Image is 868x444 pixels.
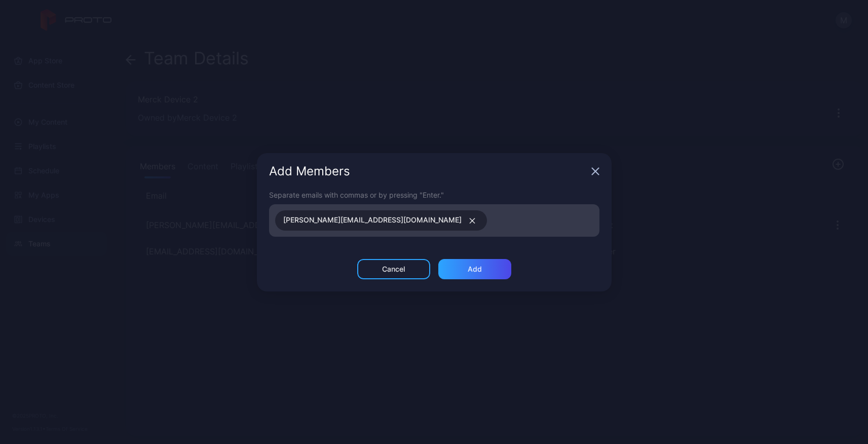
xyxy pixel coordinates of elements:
[269,190,599,200] div: Separate emails with commas or by pressing "Enter."
[382,265,405,273] div: Cancel
[357,259,430,279] button: Cancel
[468,265,482,273] div: Add
[438,259,511,279] button: Add
[283,214,462,227] span: [PERSON_NAME][EMAIL_ADDRESS][DOMAIN_NAME]
[269,165,587,177] div: Add Members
